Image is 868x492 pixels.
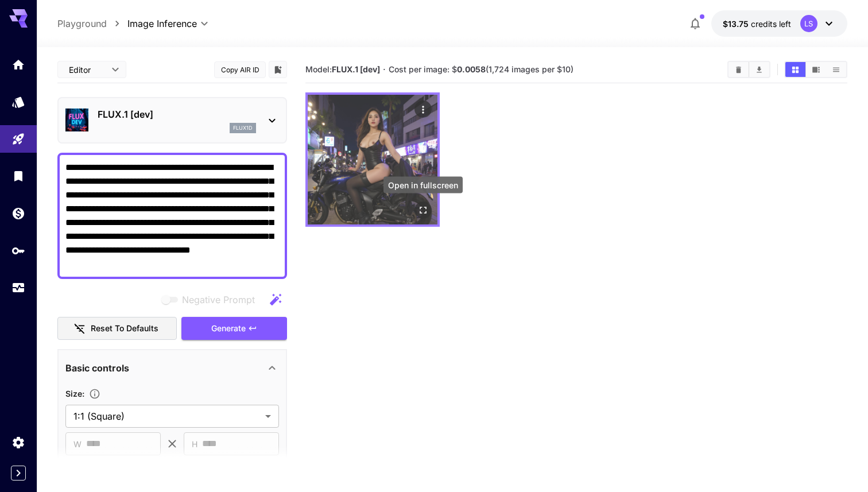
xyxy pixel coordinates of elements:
div: FLUX.1 [dev]flux1d [65,103,279,138]
div: Open in fullscreen [383,177,463,193]
span: Image Inference [127,17,197,30]
button: Download All [749,62,769,77]
button: Add to library [273,63,283,76]
span: H [192,437,197,451]
img: 2Q== [308,95,437,224]
button: Adjust the dimensions of the generated image by specifying its width and height in pixels, or sel... [84,388,105,400]
p: Basic controls [65,361,129,375]
span: Negative Prompt [182,293,255,307]
div: Clear ImagesDownload All [727,61,770,78]
nav: breadcrumb [57,17,127,30]
span: credits left [751,19,791,29]
div: Home [11,57,25,72]
span: W [73,437,82,451]
button: Show images in list view [826,62,846,77]
span: Generate [211,321,246,336]
div: Usage [11,281,25,295]
b: FLUX.1 [dev] [332,64,380,74]
div: API Keys [11,243,25,258]
div: Playground [11,132,25,146]
div: LS [800,15,817,32]
p: · [383,63,386,76]
div: Models [11,95,25,109]
div: Library [11,169,25,183]
a: Playground [57,17,107,30]
div: $13.74918 [723,18,791,30]
button: $13.74918LS [711,10,847,37]
p: FLUX.1 [dev] [98,107,256,121]
button: Show images in video view [806,62,826,77]
span: Model: [305,64,380,74]
p: flux1d [233,124,253,132]
div: Show images in grid viewShow images in video viewShow images in list view [784,61,847,78]
span: Size : [65,389,84,398]
span: Negative prompts are not compatible with the selected model. [159,292,264,307]
button: Copy AIR ID [214,61,266,78]
span: Cost per image: $ (1,724 images per $10) [389,64,573,74]
button: Generate [181,317,287,340]
div: Basic controls [65,354,279,382]
span: $13.75 [723,19,751,29]
div: Wallet [11,206,25,220]
div: Settings [11,435,25,450]
button: Expand sidebar [11,466,26,481]
span: Editor [69,64,104,76]
button: Reset to defaults [57,317,177,340]
button: Clear Images [728,62,749,77]
span: 1:1 (Square) [73,409,261,423]
div: Actions [414,100,432,118]
div: Open in fullscreen [414,202,432,219]
button: Show images in grid view [785,62,805,77]
b: 0.0058 [457,64,486,74]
